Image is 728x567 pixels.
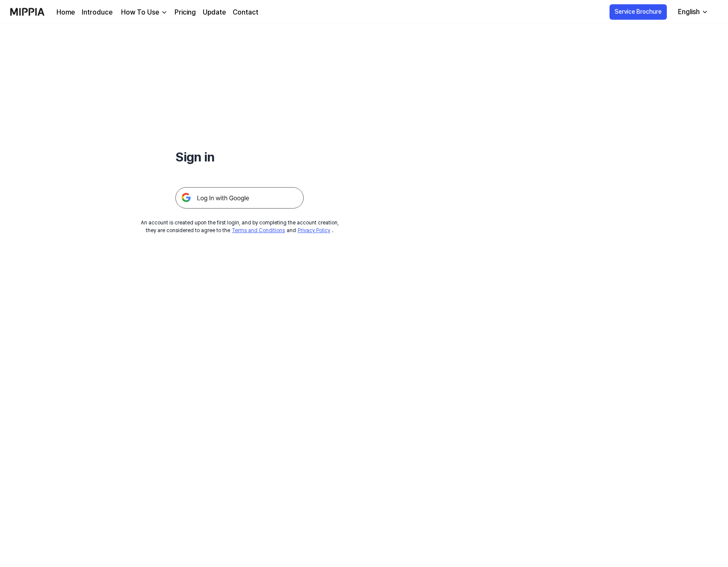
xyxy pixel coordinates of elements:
a: Home [56,7,75,18]
button: How To Use [119,7,168,18]
a: Introduce [82,7,112,18]
a: Update [203,7,226,18]
a: Privacy Policy [298,227,330,233]
button: Service Brochure [610,4,667,20]
button: English [671,3,713,21]
img: down [161,9,168,16]
div: How To Use [119,7,161,18]
div: English [676,7,701,17]
div: An account is created upon the first login, and by completing the account creation, they are cons... [141,219,339,234]
h1: Sign in [175,147,304,167]
a: Contact [233,7,258,18]
a: Terms and Conditions [232,227,285,233]
img: 구글 로그인 버튼 [175,187,304,209]
a: Pricing [175,7,196,18]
